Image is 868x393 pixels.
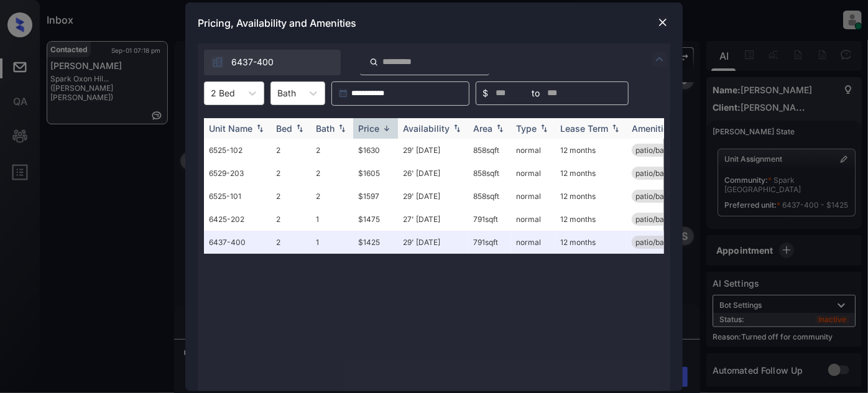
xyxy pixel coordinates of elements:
td: 27' [DATE] [398,208,468,231]
div: Lease Term [560,123,608,134]
span: patio/balcony [635,146,683,155]
div: Pricing, Availability and Amenities [185,2,683,44]
td: 2 [271,162,311,185]
img: sorting [254,124,266,132]
td: 6525-102 [204,139,271,162]
img: sorting [293,124,306,132]
td: 1 [311,231,353,254]
div: Type [516,123,537,134]
span: to [532,86,540,100]
span: $ [482,86,488,100]
span: patio/balcony [635,192,683,201]
td: $1630 [353,139,398,162]
td: 2 [271,231,311,254]
img: sorting [336,124,348,132]
span: patio/balcony [635,215,683,224]
td: 12 months [555,231,627,254]
span: patio/balcony [635,169,683,178]
div: Price [358,123,379,134]
td: 1 [311,208,353,231]
td: normal [511,185,555,208]
td: normal [511,231,555,254]
span: 6437-400 [231,55,274,69]
td: normal [511,139,555,162]
td: 12 months [555,162,627,185]
img: icon-zuma [369,57,379,68]
td: 2 [311,139,353,162]
td: 6425-202 [204,208,271,231]
td: 858 sqft [468,185,511,208]
td: $1475 [353,208,398,231]
td: 791 sqft [468,231,511,254]
td: 791 sqft [468,208,511,231]
div: Bath [316,123,335,134]
td: 12 months [555,139,627,162]
div: Amenities [632,123,673,134]
td: $1605 [353,162,398,185]
td: $1597 [353,185,398,208]
div: Area [473,123,492,134]
div: Bed [276,123,292,134]
td: 12 months [555,208,627,231]
img: sorting [381,124,393,133]
td: 29' [DATE] [398,185,468,208]
td: normal [511,162,555,185]
td: 2 [311,185,353,208]
td: $1425 [353,231,398,254]
img: close [657,16,669,29]
img: sorting [494,124,506,132]
td: 6437-400 [204,231,271,254]
td: 2 [311,162,353,185]
td: 6529-203 [204,162,271,185]
div: Unit Name [209,123,252,134]
td: 26' [DATE] [398,162,468,185]
td: normal [511,208,555,231]
td: 2 [271,208,311,231]
img: sorting [451,124,463,132]
td: 858 sqft [468,139,511,162]
img: icon-zuma [652,52,667,67]
td: 6525-101 [204,185,271,208]
img: icon-zuma [211,56,224,68]
td: 858 sqft [468,162,511,185]
img: sorting [609,124,622,132]
td: 2 [271,185,311,208]
td: 29' [DATE] [398,231,468,254]
td: 12 months [555,185,627,208]
span: patio/balcony [635,238,683,247]
td: 2 [271,139,311,162]
img: sorting [538,124,550,132]
div: Availability [403,123,450,134]
td: 29' [DATE] [398,139,468,162]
